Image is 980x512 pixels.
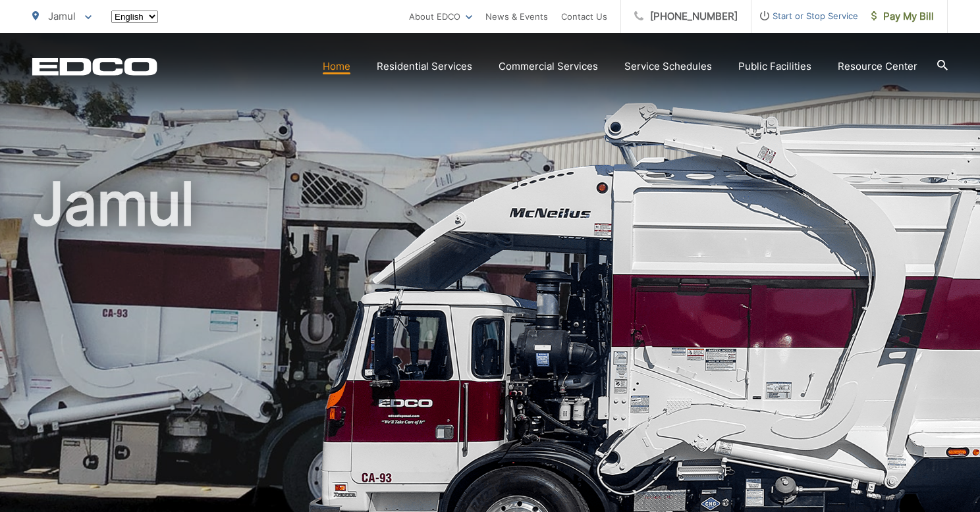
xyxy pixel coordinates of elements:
[561,9,607,24] a: Contact Us
[871,9,934,24] span: Pay My Bill
[499,59,598,74] a: Commercial Services
[738,59,811,74] a: Public Facilities
[111,11,158,23] select: Select a language
[485,9,548,24] a: News & Events
[377,59,472,74] a: Residential Services
[409,9,472,24] a: About EDCO
[624,59,712,74] a: Service Schedules
[838,59,917,74] a: Resource Center
[48,10,76,22] span: Jamul
[32,57,157,76] a: EDCD logo. Return to the homepage.
[323,59,350,74] a: Home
